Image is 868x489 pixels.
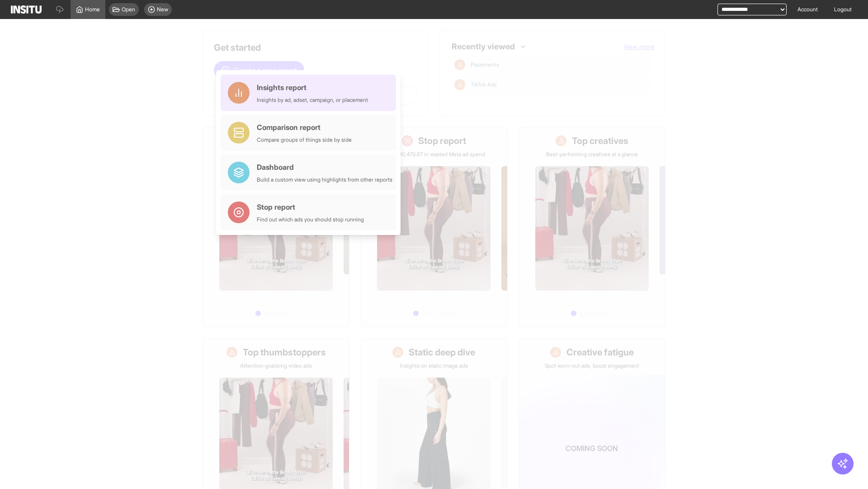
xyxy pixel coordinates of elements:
[257,96,368,104] div: Insights by ad, adset, campaign, or placement
[122,6,135,13] span: Open
[257,176,392,183] div: Build a custom view using highlights from other reports
[11,5,42,14] img: Logo
[257,136,352,144] div: Compare groups of things side by side
[257,82,368,93] div: Insights report
[157,6,168,13] span: New
[257,216,364,223] div: Find out which ads you should stop running
[257,201,364,212] div: Stop report
[257,122,352,133] div: Comparison report
[85,6,100,13] span: Home
[257,162,392,173] div: Dashboard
